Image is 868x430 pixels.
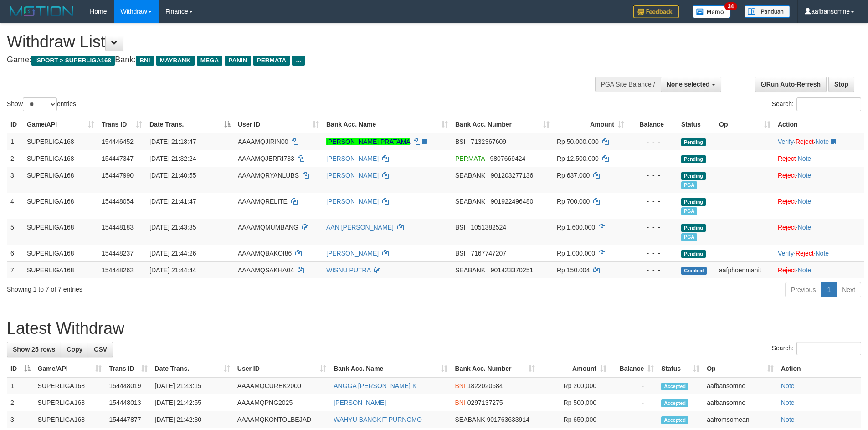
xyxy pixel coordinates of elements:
span: Pending [681,198,706,206]
th: Amount: activate to sort column ascending [539,360,610,377]
h1: Latest Withdraw [7,319,861,338]
label: Show entries [7,97,76,111]
span: Rp 700.000 [557,198,590,205]
td: · · [774,245,864,261]
a: [PERSON_NAME] [334,399,386,406]
span: SEABANK [455,198,485,205]
a: ANGGA [PERSON_NAME] K [334,382,416,389]
span: Marked by aafromsomean [681,181,697,189]
th: Bank Acc. Number: activate to sort column ascending [451,360,539,377]
th: Action [777,360,861,377]
a: [PERSON_NAME] [326,250,379,257]
span: AAAAMQBAKOI86 [238,250,292,257]
span: Copy 7167747207 to clipboard [471,250,506,257]
th: Bank Acc. Number: activate to sort column ascending [452,116,553,133]
span: 154448183 [102,224,134,231]
td: SUPERLIGA168 [34,377,106,394]
span: AAAAMQSAKHA04 [238,266,294,274]
td: · [774,261,864,278]
td: SUPERLIGA168 [23,261,98,278]
a: Verify [778,138,794,145]
div: - - - [632,171,674,180]
td: SUPERLIGA168 [23,245,98,261]
a: Reject [796,250,814,257]
span: MEGA [197,56,223,66]
td: - [610,377,657,394]
a: Reject [778,198,796,205]
th: Balance [628,116,678,133]
input: Search: [796,342,861,355]
div: Showing 1 to 7 of 7 entries [7,281,355,294]
img: MOTION_logo.png [7,5,76,18]
td: 6 [7,245,23,261]
a: Reject [778,172,796,179]
span: SEABANK [455,172,485,179]
a: Note [781,382,795,389]
td: SUPERLIGA168 [23,167,98,193]
a: CSV [88,342,113,357]
span: 154447990 [102,172,134,179]
a: Note [798,155,812,162]
th: Date Trans.: activate to sort column descending [146,116,234,133]
div: - - - [632,266,674,275]
th: Trans ID: activate to sort column ascending [98,116,146,133]
td: - [610,411,657,428]
a: Copy [61,342,88,357]
label: Search: [772,342,861,355]
span: BNI [455,399,465,406]
a: Note [815,250,829,257]
span: Show 25 rows [13,346,55,353]
span: 154448262 [102,266,134,274]
span: Accepted [661,399,688,407]
a: Previous [785,282,822,297]
span: Copy 1822020684 to clipboard [467,382,503,389]
span: Copy 9807669424 to clipboard [490,155,526,162]
td: · · [774,133,864,150]
span: Copy 0297137275 to clipboard [467,399,503,406]
a: Note [781,399,795,406]
span: Pending [681,138,706,146]
span: Copy 901763633914 to clipboard [487,416,529,423]
th: Trans ID: activate to sort column ascending [105,360,151,377]
td: 154447877 [105,411,151,428]
span: AAAAMQJERRI733 [238,155,294,162]
th: Status [678,116,715,133]
td: SUPERLIGA168 [23,219,98,245]
span: Copy 901922496480 to clipboard [491,198,533,205]
td: SUPERLIGA168 [23,133,98,150]
td: 154448019 [105,377,151,394]
th: Op: activate to sort column ascending [703,360,777,377]
a: Note [815,138,829,145]
td: 4 [7,193,23,219]
th: Date Trans.: activate to sort column ascending [151,360,234,377]
td: 5 [7,219,23,245]
span: [DATE] 21:41:47 [149,198,196,205]
span: PANIN [225,56,251,66]
span: 34 [724,2,737,10]
td: 3 [7,411,34,428]
th: Game/API: activate to sort column ascending [23,116,98,133]
span: Copy 7132367609 to clipboard [471,138,506,145]
span: Rp 637.000 [557,172,590,179]
a: Note [798,224,812,231]
a: [PERSON_NAME] [326,198,379,205]
a: Reject [778,224,796,231]
img: panduan.png [745,5,790,18]
td: 2 [7,394,34,411]
td: aafromsomean [703,411,777,428]
span: Copy 901423370251 to clipboard [491,266,533,274]
h4: Game: Bank: [7,56,570,65]
span: Accepted [661,416,688,424]
td: Rp 200,000 [539,377,610,394]
div: - - - [632,249,674,258]
th: Amount: activate to sort column ascending [553,116,628,133]
th: Op: activate to sort column ascending [715,116,774,133]
span: Pending [681,250,706,258]
div: - - - [632,154,674,163]
td: · [774,150,864,167]
span: BSI [455,224,466,231]
td: SUPERLIGA168 [23,193,98,219]
span: BSI [455,250,466,257]
input: Search: [796,97,861,111]
span: MAYBANK [156,56,195,66]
